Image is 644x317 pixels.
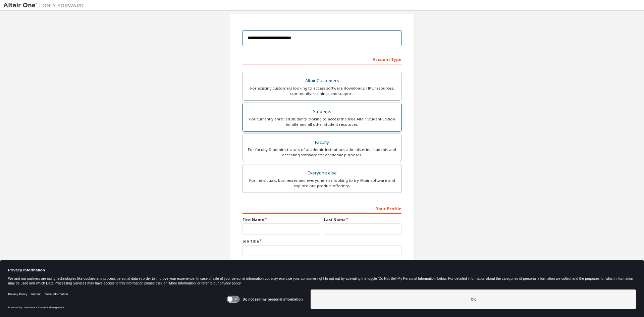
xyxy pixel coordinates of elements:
[247,178,397,189] div: For individuals, businesses and everyone else looking to try Altair software and explore our prod...
[243,203,401,214] div: Your Profile
[247,147,397,158] div: For faculty & administrators of academic institutions administering students and accessing softwa...
[3,2,87,9] img: Altair One
[247,76,397,86] div: Altair Customers
[247,168,397,178] div: Everyone else
[247,116,397,127] div: For currently enrolled students looking to access the free Altair Student Edition bundle and all ...
[247,107,397,116] div: Students
[243,54,401,64] div: Account Type
[247,86,397,96] div: For existing customers looking to access software downloads, HPC resources, community, trainings ...
[243,217,320,222] label: First Name
[243,239,401,244] label: Job Title
[324,217,401,222] label: Last Name
[247,138,397,147] div: Faculty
